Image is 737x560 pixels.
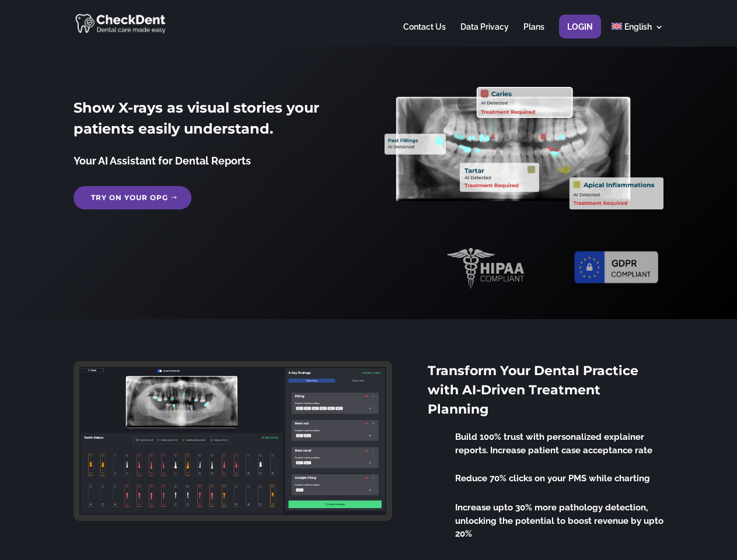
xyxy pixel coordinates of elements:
a: Try on your OPG [74,186,191,209]
span: Reduce 70% clicks on your PMS while charting [455,473,650,484]
span: Build 100% trust with personalized explainer reports. Increase patient case acceptance rate [455,432,652,456]
a: Login [567,23,593,45]
h2: Show X-rays as visual stories your patients easily understand. [74,97,352,145]
span: English [624,22,652,32]
a: Plans [523,23,544,45]
a: Contact Us [403,23,446,45]
img: CheckDent AI [75,12,167,34]
span: Transform Your Dental Practice with AI-Driven Treatment Planning [428,363,638,417]
img: X_Ray_annotated [385,87,663,209]
a: Data Privacy [460,23,509,45]
span: Increase upto 30% more pathology detection, unlocking the potential to boost revenue by upto 20% [455,502,663,539]
span: Your AI Assistant for Dental Reports [74,155,251,167]
a: English [612,23,663,45]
